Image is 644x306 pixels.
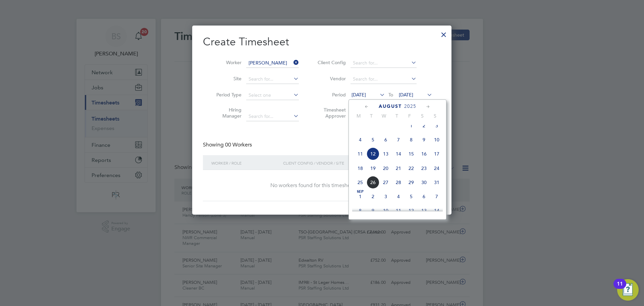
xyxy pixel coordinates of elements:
[617,284,623,293] div: 11
[405,133,418,146] span: 8
[429,113,441,119] span: S
[210,182,434,189] div: No workers found for this timesheet period.
[211,76,241,82] label: Site
[203,35,441,49] h2: Create Timesheet
[379,103,402,109] span: August
[403,113,416,119] span: F
[354,147,367,160] span: 11
[399,92,413,98] span: [DATE]
[378,113,390,119] span: W
[430,133,443,146] span: 10
[416,113,429,119] span: S
[367,147,379,160] span: 12
[354,133,367,146] span: 4
[210,155,281,171] div: Worker / Role
[367,162,379,175] span: 19
[367,176,379,189] span: 26
[281,155,389,171] div: Client Config / Vendor / Site
[418,204,430,217] span: 13
[354,162,367,175] span: 18
[617,279,639,301] button: Open Resource Center, 11 new notifications
[418,119,430,132] span: 2
[392,133,405,146] span: 7
[354,204,367,217] span: 8
[418,190,430,203] span: 6
[379,162,392,175] span: 20
[225,141,252,148] span: 00 Workers
[405,147,418,160] span: 15
[379,133,392,146] span: 6
[367,133,379,146] span: 5
[379,176,392,189] span: 27
[351,75,417,84] input: Search for...
[367,204,379,217] span: 9
[211,92,241,98] label: Period Type
[430,190,443,203] span: 7
[430,176,443,189] span: 31
[430,204,443,217] span: 14
[392,204,405,217] span: 11
[352,113,365,119] span: M
[211,107,241,119] label: Hiring Manager
[418,162,430,175] span: 23
[367,190,379,203] span: 2
[246,91,299,100] input: Select one
[354,176,367,189] span: 25
[405,162,418,175] span: 22
[392,190,405,203] span: 4
[405,176,418,189] span: 29
[418,176,430,189] span: 30
[405,190,418,203] span: 5
[392,176,405,189] span: 28
[430,119,443,132] span: 3
[246,112,299,121] input: Search for...
[316,59,346,65] label: Client Config
[386,90,395,99] span: To
[379,190,392,203] span: 3
[404,103,416,109] span: 2025
[392,162,405,175] span: 21
[430,162,443,175] span: 24
[316,92,346,98] label: Period
[379,204,392,217] span: 10
[405,204,418,217] span: 12
[352,92,366,98] span: [DATE]
[365,113,378,119] span: T
[211,59,241,65] label: Worker
[405,119,418,132] span: 1
[379,147,392,160] span: 13
[316,107,346,119] label: Timesheet Approver
[390,113,403,119] span: T
[418,133,430,146] span: 9
[392,147,405,160] span: 14
[430,147,443,160] span: 17
[418,147,430,160] span: 16
[246,58,299,68] input: Search for...
[316,76,346,82] label: Vendor
[354,190,367,203] span: 1
[246,75,299,84] input: Search for...
[351,58,417,68] input: Search for...
[203,141,253,148] div: Showing
[354,190,367,193] span: Sep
